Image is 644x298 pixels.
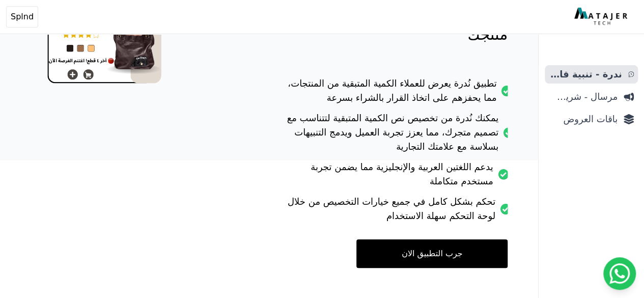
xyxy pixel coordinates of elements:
[549,112,618,126] span: باقات العروض
[549,67,622,82] span: ندرة - تنبية قارب علي النفاذ
[11,11,34,23] span: Splnd
[281,195,508,229] li: تحكم بشكل كامل في جميع خيارات التخصيص من خلال لوحة التحكم سهلة الاستخدام
[281,76,508,111] li: تطبيق نُدرة يعرض للعملاء الكمية المتبقية من المنتجات، مما يحفزهم على اتخاذ القرار بالشراء بسرعة
[356,239,508,268] a: جرب التطبيق الان
[574,8,630,26] img: MatajerTech Logo
[281,160,508,195] li: يدعم اللغتين العربية والإنجليزية مما يضمن تجربة مستخدم متكاملة
[6,6,38,28] button: Splnd
[281,111,508,160] li: يمكنك نُدرة من تخصيص نص الكمية المتبقية لتتناسب مع تصميم متجرك، مما يعزز تجربة العميل ويدمج التنب...
[549,90,618,104] span: مرسال - شريط دعاية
